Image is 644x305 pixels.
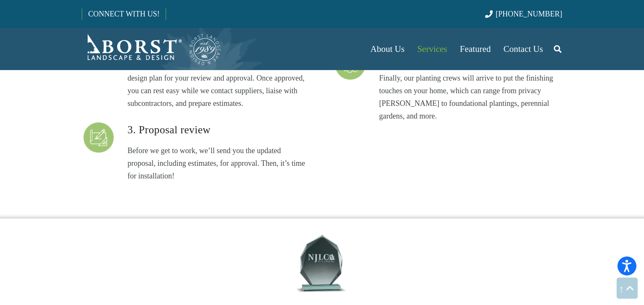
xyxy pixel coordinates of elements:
[411,28,453,70] a: Services
[82,4,165,24] a: CONNECT WITH US!
[379,72,562,122] p: Finally, our planting crews will arrive to put the finishing touches on your home, which can rang...
[504,44,543,54] span: Contact Us
[128,146,305,180] span: Before we get to work, we’ll send you the updated proposal, including estimates, for approval. Th...
[364,28,411,70] a: About Us
[453,28,497,70] a: Featured
[128,49,306,108] span: The designer will return to the [PERSON_NAME] Landscape & Design headquarters to assemble a lands...
[82,32,222,66] a: Borst-Logo
[370,44,405,54] span: About Us
[82,234,562,295] a: NJLCA_Award
[417,44,447,54] span: Services
[549,38,566,59] a: Search
[617,278,638,299] a: Back to top
[485,10,562,18] a: [PHONE_NUMBER]
[496,10,562,18] span: [PHONE_NUMBER]
[497,28,550,70] a: Contact Us
[460,44,491,54] span: Featured
[290,234,354,295] img: Borst Landscape & Design won NJLCA Award
[128,120,311,145] h4: 3. Proposal review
